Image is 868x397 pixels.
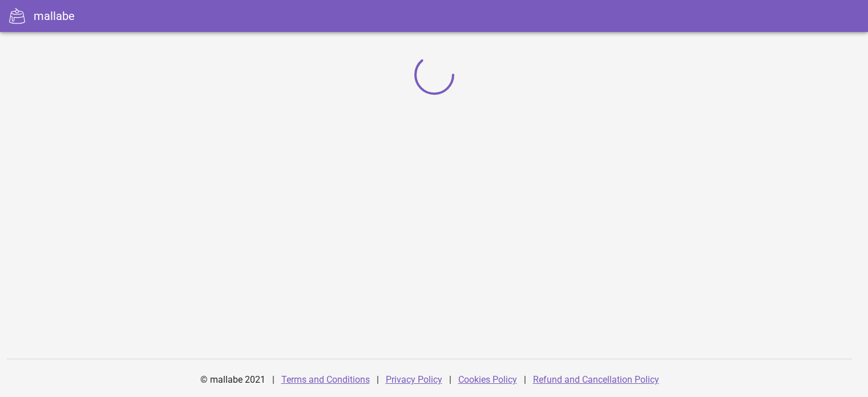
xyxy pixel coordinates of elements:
[377,366,379,394] div: |
[386,374,442,385] a: Privacy Policy
[533,374,659,385] a: Refund and Cancellation Policy
[458,374,517,385] a: Cookies Policy
[272,366,274,394] div: |
[281,374,370,385] a: Terms and Conditions
[34,7,75,25] div: mallabe
[449,366,451,394] div: |
[193,366,272,394] div: © mallabe 2021
[524,366,526,394] div: |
